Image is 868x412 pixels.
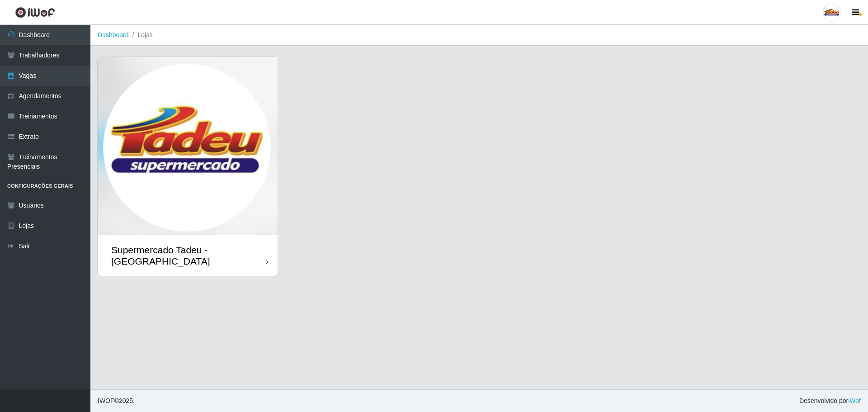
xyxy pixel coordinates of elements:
[98,31,129,38] a: Dashboard
[98,57,278,276] a: Supermercado Tadeu - [GEOGRAPHIC_DATA]
[90,25,868,46] nav: breadcrumb
[15,7,55,18] img: CoreUI Logo
[799,396,861,406] span: Desenvolvido por
[98,397,114,404] span: IWOF
[98,57,278,235] img: cardImg
[129,30,153,40] li: Lojas
[98,396,135,406] span: © 2025 .
[848,397,861,404] a: iWof
[111,244,266,267] div: Supermercado Tadeu - [GEOGRAPHIC_DATA]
